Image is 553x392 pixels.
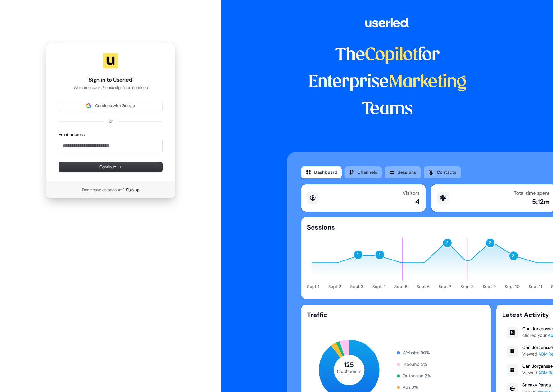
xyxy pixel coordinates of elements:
[109,118,113,124] p: or
[59,76,162,84] h1: Sign in to Userled
[86,103,91,108] img: Sign in with Google
[59,101,162,111] button: Sign in with GoogleContinue with Google
[59,85,162,91] p: Welcome back! Please sign in to continue
[99,164,122,170] span: Continue
[287,42,488,123] h1: The for Enterprise Teams
[103,53,118,68] img: Userled
[59,162,162,172] button: Continue
[59,132,85,138] label: Email address
[82,187,125,193] span: Don’t have an account?
[126,187,140,193] a: Sign up
[365,47,418,64] span: Copilot
[95,103,135,109] span: Continue with Google
[389,74,467,91] span: Marketing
